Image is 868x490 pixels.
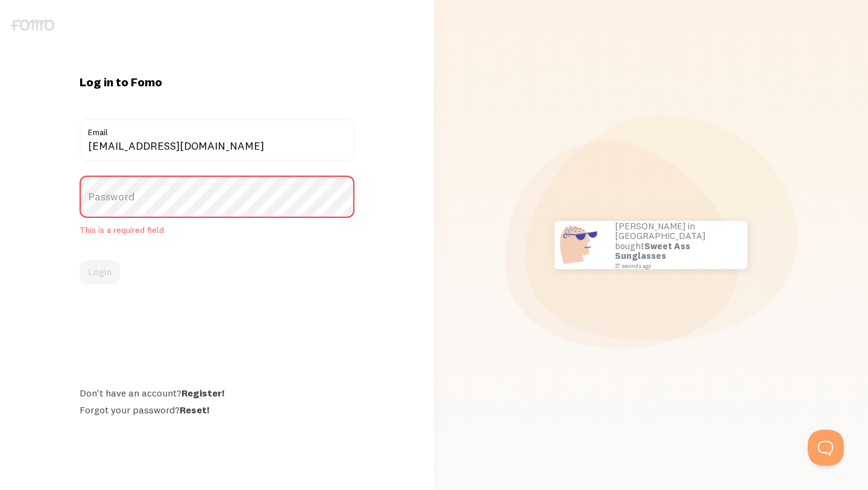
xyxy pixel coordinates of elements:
[80,74,354,90] h1: Log in to Fomo
[11,19,54,31] img: fomo-logo-gray-b99e0e8ada9f9040e2984d0d95b3b12da0074ffd48d1e5cb62ac37fc77b0b268.svg
[808,430,844,466] iframe: Help Scout Beacon - Open
[181,387,224,399] a: Register!
[80,387,354,399] div: Don't have an account?
[80,404,354,416] div: Forgot your password?
[80,119,354,139] label: Email
[80,225,354,236] span: This is a required field
[80,176,354,218] label: Password
[180,404,209,416] a: Reset!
